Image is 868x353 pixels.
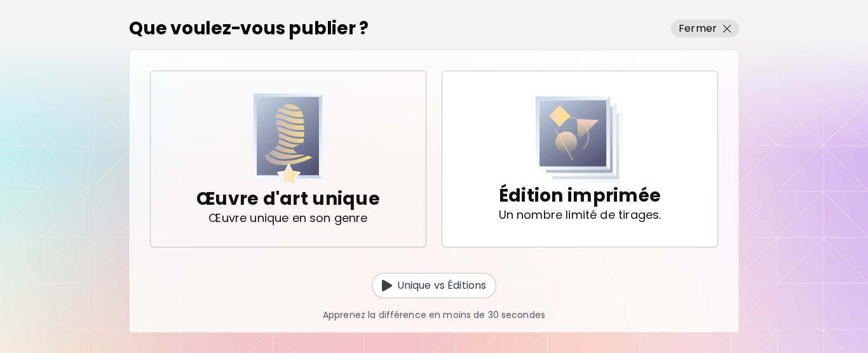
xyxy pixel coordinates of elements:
img: Unique Artwork [254,93,323,186]
button: Print EditionÉdition impriméeUn nombre limité de tirages. [442,71,718,247]
img: Print Edition [536,96,623,183]
button: Unique vs EditionUnique vs Éditions [372,273,497,298]
p: Édition imprimée [499,183,661,209]
button: Unique ArtworkŒuvre d'art uniqueŒuvre unique en son genre [150,71,426,247]
p: Œuvre unique en son genre [208,212,367,225]
p: Apprenez la différence en moins de 30 secondes [323,308,545,322]
img: Unique vs Edition [382,280,392,291]
p: Un nombre limité de tirages. [499,209,661,221]
p: Œuvre d'art unique [196,186,380,212]
p: Unique vs Éditions [397,278,487,293]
